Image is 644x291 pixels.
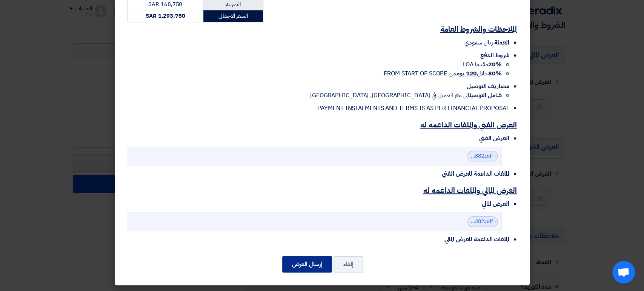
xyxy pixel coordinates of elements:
button: إلغاء [334,256,363,273]
strong: SAR 1,293,750 [146,12,185,20]
button: إرسال العرض [282,256,332,273]
span: مقدما LOA [463,60,502,69]
u: العرض الفني والملفات الداعمه له [420,119,517,130]
li: PAYMENT INSTALMENTS AND TERMS IS AS PER FINANCIAL PROPOSAL [128,104,509,113]
u: الملاحظات والشروط العامة [440,23,517,35]
span: الملفات الداعمة للعرض الفني [442,169,509,178]
span: العرض الفني [479,134,509,143]
strong: 80% [488,69,502,78]
span: خلال من FROM START OF SCOPE. [382,69,501,78]
span: الملفات الداعمة للعرض المالي [444,235,509,244]
strong: شامل التوصيل [469,91,502,100]
u: العرض المالي والملفات الداعمه له [423,185,517,196]
span: ريال سعودي [464,38,493,47]
span: العملة [494,38,509,47]
span: العرض المالي [481,199,509,208]
li: الى مقر العميل في [GEOGRAPHIC_DATA], [GEOGRAPHIC_DATA] [128,91,502,100]
div: Open chat [612,261,635,283]
strong: 20% [488,60,502,69]
u: 120 يوم [456,69,477,78]
span: شروط الدفع [480,51,509,60]
td: السعر الاجمالي [203,10,263,22]
span: مصاريف التوصيل [467,82,509,91]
